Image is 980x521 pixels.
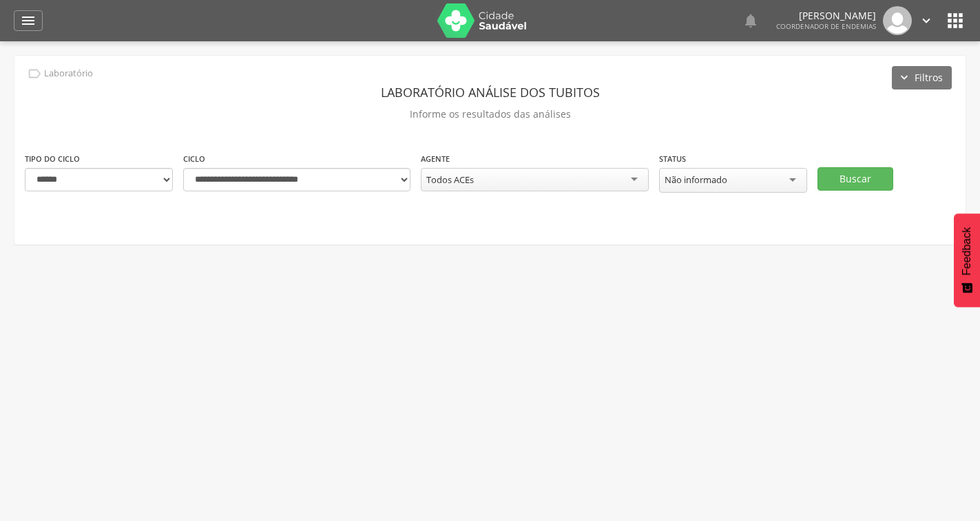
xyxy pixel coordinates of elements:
div: Todos ACEs [426,173,474,186]
label: Status [659,153,686,164]
i:  [20,12,37,29]
span: Feedback [961,227,973,275]
header: Laboratório análise dos tubitos [25,80,955,105]
i:  [742,12,759,29]
a:  [742,6,759,35]
a:  [919,6,934,35]
p: [PERSON_NAME] [776,11,876,21]
i:  [944,10,966,32]
button: Filtros [892,66,952,89]
button: Buscar [817,167,893,191]
div: Não informado [665,173,727,186]
label: Tipo do ciclo [25,153,80,164]
p: Informe os resultados das análises [25,105,955,124]
button: Feedback - Mostrar pesquisa [954,213,980,307]
span: Coordenador de Endemias [776,21,876,31]
i:  [27,66,42,81]
a:  [14,10,43,31]
label: Agente [421,153,450,164]
label: Ciclo [183,153,205,164]
i:  [919,13,934,28]
p: Laboratório [44,68,93,79]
